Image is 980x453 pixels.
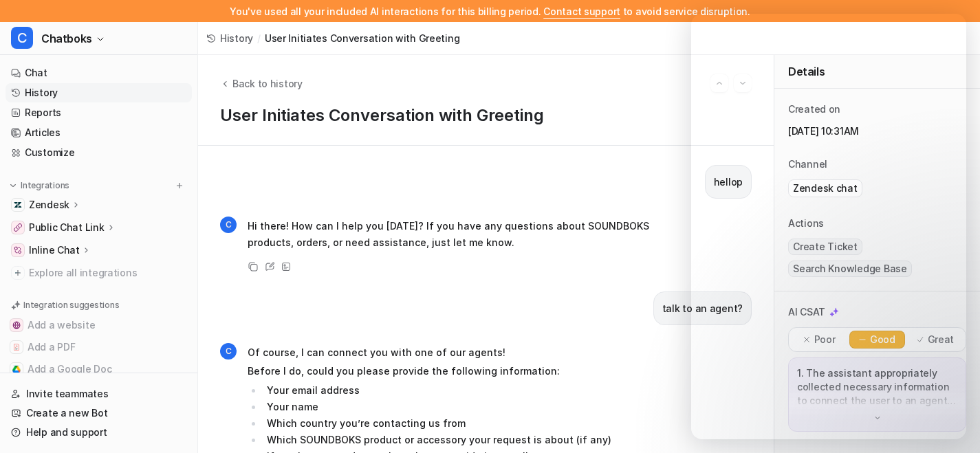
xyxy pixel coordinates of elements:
a: History [6,83,192,102]
span: C [220,217,237,233]
p: Zendesk [29,198,69,212]
button: Add a websiteAdd a website [6,314,192,336]
button: Add a Google DocAdd a Google Doc [6,358,192,380]
span: History [220,31,253,45]
iframe: Intercom live chat [691,14,966,439]
img: Public Chat Link [14,223,22,232]
span: C [220,343,237,360]
p: talk to an agent? [662,300,743,317]
button: Back to history [220,76,303,91]
a: Explore all integrations [6,263,192,283]
img: Inline Chat [14,246,22,254]
p: Before I do, could you please provide the following information: [248,363,618,379]
button: Add a PDFAdd a PDF [6,336,192,358]
img: Add a PDF [12,343,21,351]
li: Which country you’re contacting us from [263,415,618,432]
a: Create a new Bot [6,404,192,423]
span: User Initiates Conversation with Greeting [265,31,460,45]
a: Help and support [6,423,192,442]
span: Contact support [543,5,620,17]
p: Inline Chat [29,243,80,257]
span: Back to history [232,76,303,91]
button: Integrations [6,179,74,192]
span: C [11,27,33,49]
a: History [206,31,253,45]
p: Integrations [21,180,69,191]
a: Reports [6,103,192,122]
p: Hi there! How can I help you [DATE]? If you have any questions about SOUNDBOKS products, orders, ... [248,218,650,251]
p: Of course, I can connect you with one of our agents! [248,344,618,361]
span: / [257,31,261,45]
h1: User Initiates Conversation with Greeting [220,106,752,126]
a: Chat [6,63,192,82]
p: Public Chat Link [29,221,105,234]
a: Customize [6,143,192,162]
img: Add a Google Doc [12,365,21,373]
a: Invite teammates [6,384,192,404]
img: Zendesk [14,201,22,209]
li: Your email address [263,382,618,399]
span: Chatboks [41,29,92,48]
li: Which SOUNDBOKS product or accessory your request is about (if any) [263,432,618,448]
p: Integration suggestions [23,299,119,311]
img: explore all integrations [11,266,25,280]
img: menu_add.svg [175,181,184,190]
img: expand menu [8,181,18,190]
span: Explore all integrations [29,262,186,284]
li: Your name [263,399,618,415]
a: Articles [6,123,192,142]
img: Add a website [12,321,21,329]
